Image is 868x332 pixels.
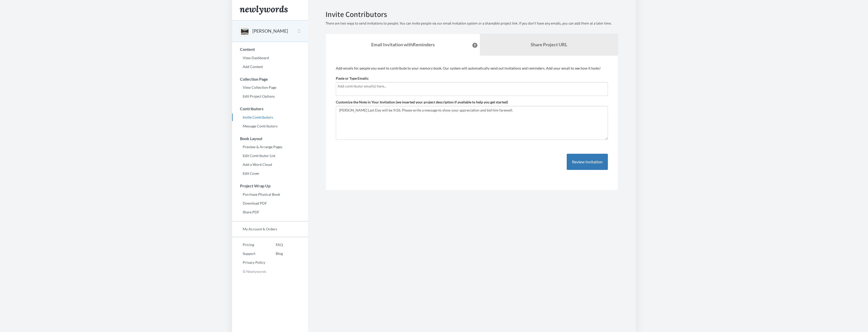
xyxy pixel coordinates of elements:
[232,191,308,198] a: Purchase Physical Book
[232,93,308,100] a: Edit Project Options
[232,259,265,266] a: Privacy Policy
[232,152,308,160] a: Edit Contributor List
[232,268,308,275] p: © Newlywords
[336,76,369,81] label: Paste or Type Emails:
[531,42,567,47] b: Share Project URL
[232,136,308,141] h3: Book Layout
[232,84,308,91] a: View Collection Page
[232,106,308,111] h3: Contributors
[325,21,618,26] p: There are two ways to send invitations to people. You can invite people via our email invitation ...
[232,161,308,168] a: Add a Word Cloud
[232,208,308,216] a: Share PDF
[336,100,508,105] label: Customize the Note in Your Invitation (we inserted your project description if available to help ...
[232,114,308,121] a: Invite Contributors
[336,66,608,71] p: Add emails for people you want to contribute to your memory book. Our system will automatically s...
[232,250,265,257] a: Support
[232,170,308,177] a: Edit Cover
[240,6,288,15] img: Newlywords logo
[232,122,308,130] a: Message Contributors
[232,241,265,249] a: Pricing
[232,77,308,81] h3: Collection Page
[232,225,308,233] a: My Account & Orders
[252,28,288,34] button: [PERSON_NAME]
[325,10,618,18] h2: Invite Contributors
[232,184,308,188] h3: Project Wrap Up
[371,42,435,47] strong: Email Invitation with Reminders
[232,63,308,71] a: Add Content
[232,143,308,151] a: Preview & Arrange Pages
[232,200,308,207] a: Download PDF
[265,241,283,249] a: FAQ
[232,54,308,62] a: View Dashboard
[336,106,608,140] textarea: [PERSON_NAME] Last Day will be 9/26. Please write a message to show your appreciation and bid him...
[265,250,283,257] a: Blog
[567,154,608,170] button: Review Invitation
[232,47,308,52] h3: Content
[338,83,606,89] input: Add contributor email(s) here...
